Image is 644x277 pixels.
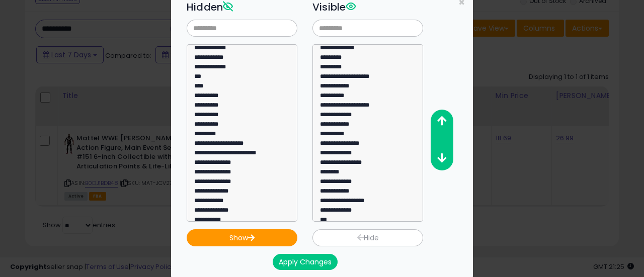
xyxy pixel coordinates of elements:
button: Apply Changes [273,254,338,270]
button: Hide [312,229,423,246]
button: Show [187,229,297,246]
